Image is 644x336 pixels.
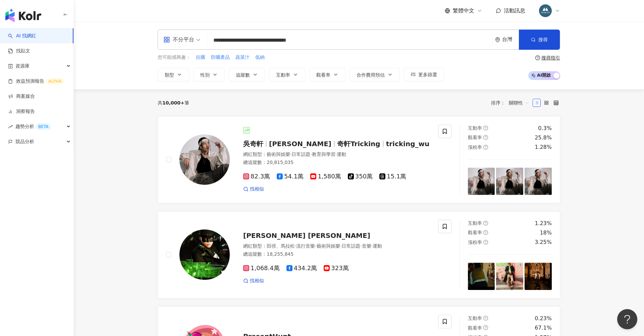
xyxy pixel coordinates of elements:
span: 性別 [200,72,210,78]
span: 教育與學習 [312,152,335,157]
span: 合作費用預估 [357,72,385,78]
button: 性別 [193,68,225,81]
span: · [335,152,337,157]
button: 合作費用預估 [350,68,400,81]
span: 吳奇軒 [243,140,263,148]
span: question-circle [483,230,488,235]
span: question-circle [483,221,488,225]
span: question-circle [483,145,488,150]
span: appstore [163,36,170,43]
span: 1,068.4萬 [243,265,280,272]
div: 1.28% [535,143,552,151]
span: 抗曬 [196,54,205,61]
span: rise [8,124,13,129]
div: 共 筆 [158,100,189,106]
span: 350萬 [348,173,373,180]
span: · [290,152,291,157]
img: post-image [525,168,552,195]
span: 找相似 [250,186,264,193]
span: 活動訊息 [504,7,525,14]
div: 總追蹤數 ： 18,255,845 [243,251,430,258]
div: 25.8% [535,134,552,141]
span: · [360,243,362,249]
button: 低納 [255,54,265,61]
span: 54.1萬 [277,173,304,180]
img: KOL Avatar [179,229,230,280]
button: 抗曬 [196,54,206,61]
span: 運動 [337,152,346,157]
img: 358735463_652854033541749_1509380869568117342_n.jpg [539,4,552,17]
span: · [340,243,341,249]
span: 資源庫 [15,58,30,74]
span: 1,580萬 [310,173,341,180]
span: 低納 [255,54,265,61]
a: 洞察報告 [8,108,35,115]
button: 互動率 [269,68,305,81]
button: 蔬菜汁 [235,54,250,61]
span: 運動 [373,243,382,249]
div: 0.23% [535,315,552,322]
span: question-circle [483,240,488,245]
span: 藝術與娛樂 [267,152,290,157]
span: 追蹤數 [236,72,250,78]
img: logo [5,9,41,22]
span: [PERSON_NAME] [269,140,331,148]
span: · [295,243,296,249]
span: question-circle [483,135,488,140]
a: searchAI 找網紅 [8,33,36,39]
div: 67.1% [535,324,552,332]
span: 日常話題 [341,243,360,249]
div: BETA [36,123,51,130]
div: 搜尋指引 [541,55,560,60]
a: 找相似 [243,186,264,193]
img: post-image [525,263,552,290]
span: 您可能感興趣： [158,54,191,61]
span: 互動率 [468,220,482,226]
button: 更多篩選 [404,68,444,81]
div: 總追蹤數 ： 20,815,035 [243,159,430,166]
span: 互動率 [468,125,482,131]
span: question-circle [483,126,488,130]
span: 音樂 [362,243,371,249]
div: 0.3% [538,125,552,132]
span: 搜尋 [538,37,548,42]
span: 323萬 [324,265,348,272]
button: 類型 [158,68,189,81]
button: 追蹤數 [229,68,265,81]
img: post-image [496,168,523,195]
span: 防曬產品 [211,54,230,61]
span: 更多篩選 [418,72,437,77]
div: 排序： [491,97,533,108]
span: 找相似 [250,278,264,284]
a: 找相似 [243,278,264,284]
span: 觀看率 [468,230,482,235]
a: 找貼文 [8,48,30,54]
img: post-image [468,168,495,195]
span: 15.1萬 [379,173,406,180]
button: 觀看率 [309,68,345,81]
span: 競品分析 [15,134,34,149]
div: 不分平台 [163,34,194,45]
div: 3.25% [535,239,552,246]
a: KOL Avatar[PERSON_NAME] [PERSON_NAME]網紅類型：田徑、馬拉松·流行音樂·藝術與娛樂·日常話題·音樂·運動總追蹤數：18,255,8451,068.4萬434.... [158,211,560,298]
span: 繁體中文 [453,7,474,14]
a: KOL Avatar吳奇軒[PERSON_NAME]奇軒Trickingtricking_wu網紅類型：藝術與娛樂·日常話題·教育與學習·運動總追蹤數：20,815,03582.3萬54.1萬1... [158,116,560,203]
span: 觀看率 [468,135,482,140]
span: 互動率 [276,72,290,78]
span: 蔬菜汁 [235,54,250,61]
span: 日常話題 [291,152,310,157]
span: · [315,243,316,249]
div: 1.23% [535,220,552,227]
span: 互動率 [468,316,482,321]
a: 效益預測報告ALPHA [8,78,64,85]
div: 網紅類型 ： [243,243,430,250]
span: 觀看率 [468,325,482,331]
span: 434.2萬 [286,265,317,272]
span: 類型 [165,72,174,78]
span: tricking_wu [386,140,430,148]
span: 10,000+ [162,100,184,106]
span: 關聯性 [509,97,529,108]
span: 田徑、馬拉松 [267,243,295,249]
span: [PERSON_NAME] [PERSON_NAME] [243,232,370,240]
span: question-circle [535,55,540,60]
